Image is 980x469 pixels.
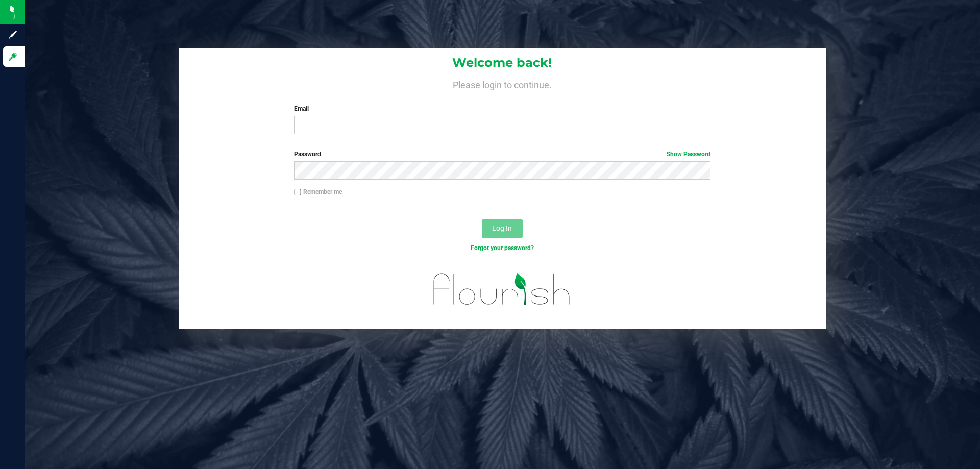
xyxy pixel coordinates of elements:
[482,219,523,238] button: Log In
[179,78,826,90] h4: Please login to continue.
[8,30,18,40] inline-svg: Sign up
[179,56,826,69] h1: Welcome back!
[667,151,710,158] a: Show Password
[471,244,534,252] a: Forgot your password?
[8,52,18,62] inline-svg: Log in
[492,224,512,232] span: Log In
[294,187,342,196] label: Remember me
[294,151,321,158] span: Password
[294,189,301,196] input: Remember me
[294,104,710,113] label: Email
[421,263,583,315] img: flourish_logo.svg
